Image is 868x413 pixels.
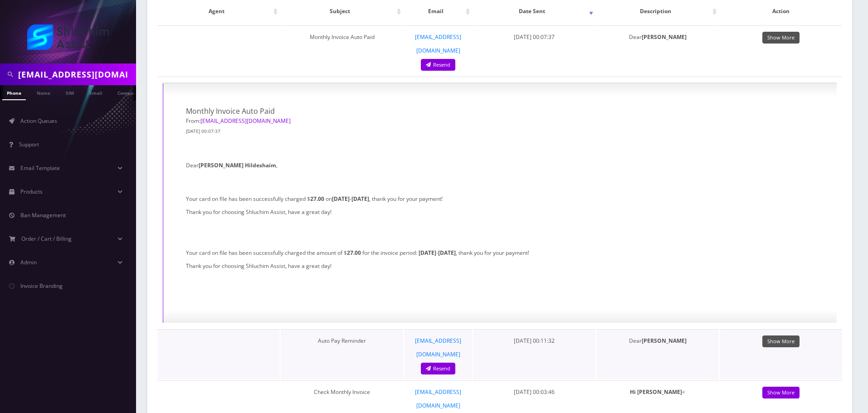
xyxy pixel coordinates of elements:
[19,141,39,148] span: Support
[762,32,800,44] a: Show More
[421,59,455,71] a: Resend
[85,85,107,99] a: Email
[415,33,461,54] a: [EMAIL_ADDRESS][DOMAIN_NAME]
[186,116,487,126] p: From:
[601,385,714,399] p: <
[415,337,461,358] a: [EMAIL_ADDRESS][DOMAIN_NAME]
[281,25,403,76] td: Monthly Invoice Auto Paid
[186,246,814,272] p: Your card on file has been successfully charged the amount of $ for the invoice period: - , thank...
[310,195,324,203] strong: 27.00
[186,179,814,219] p: Your card on file has been successfully charged $ on - , thank you for your payment! Thank you fo...
[421,363,455,375] a: Resend
[514,388,555,396] span: [DATE] 00:03:46
[351,195,369,203] strong: [DATE]
[419,249,436,257] strong: [DATE]
[514,33,555,41] span: [DATE] 00:07:37
[21,235,72,243] span: Order / Cart / Billing
[20,211,66,219] span: Ban Management
[601,30,714,44] p: Dear
[186,106,487,116] h1: Monthly Invoice Auto Paid
[20,117,57,125] span: Action Queues
[186,159,814,172] p: Dear ,
[762,387,800,399] a: Show More
[20,164,60,172] span: Email Template
[762,335,800,348] a: Show More
[642,33,687,41] strong: [PERSON_NAME]
[20,188,43,195] span: Products
[281,329,403,379] td: Auto Pay Reminder
[113,85,143,99] a: Company
[27,24,109,50] img: Shluchim Assist
[347,249,361,257] strong: 27.00
[186,126,487,136] p: [DATE] 00:07:37
[642,337,687,345] strong: [PERSON_NAME]
[245,161,276,169] strong: Hildeshaim
[61,85,78,99] a: SIM
[415,388,461,409] a: [EMAIL_ADDRESS][DOMAIN_NAME]
[20,282,63,290] span: Invoice Branding
[601,334,714,348] p: Dear
[438,249,456,257] strong: [DATE]
[332,195,350,203] strong: [DATE]
[200,117,291,125] a: [EMAIL_ADDRESS][DOMAIN_NAME]
[630,388,682,396] strong: Hi [PERSON_NAME]
[2,85,26,100] a: Phone
[20,258,37,266] span: Admin
[199,161,244,169] strong: [PERSON_NAME]
[18,66,134,83] input: Search in Company
[514,337,555,345] span: [DATE] 00:11:32
[32,85,55,99] a: Name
